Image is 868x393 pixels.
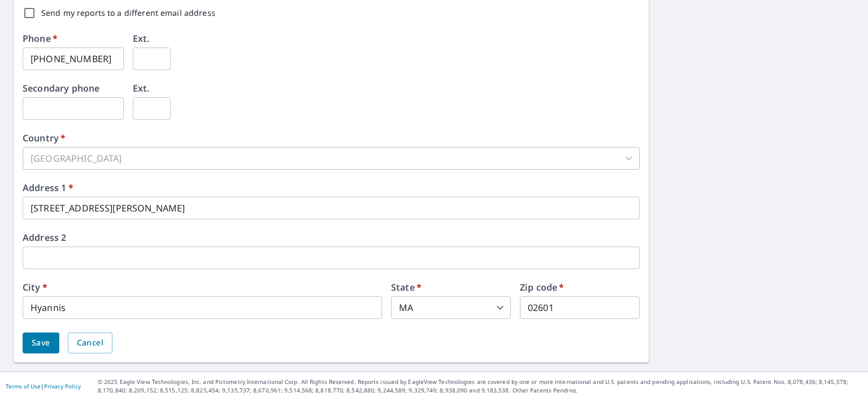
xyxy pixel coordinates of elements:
[6,382,41,390] a: Terms of Use
[23,233,66,242] label: Address 2
[23,183,73,192] label: Address 1
[23,84,99,93] label: Secondary phone
[133,34,150,43] label: Ext.
[23,283,47,292] label: City
[77,336,103,350] span: Cancel
[23,133,66,142] label: Country
[23,147,640,170] div: [GEOGRAPHIC_DATA]
[68,332,112,353] button: Cancel
[133,84,150,93] label: Ext.
[391,296,511,319] div: MA
[41,9,215,17] label: Send my reports to a different email address
[520,283,565,292] label: Zip code
[23,34,58,43] label: Phone
[44,382,81,390] a: Privacy Policy
[391,283,422,292] label: State
[6,383,81,390] p: |
[23,332,59,353] button: Save
[32,336,50,350] span: Save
